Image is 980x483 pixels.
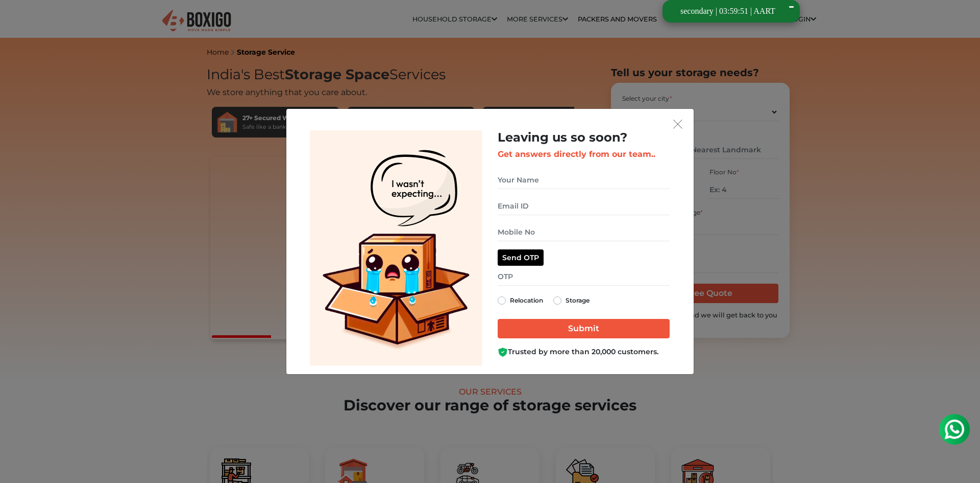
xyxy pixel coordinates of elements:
[502,253,539,262] font: Send OTP
[498,319,670,338] input: Submit
[566,296,590,304] font: Storage
[498,249,544,266] button: Send OTP
[10,10,31,31] img: whatsapp-icon.svg
[310,130,482,366] img: Lead Welcome Image
[673,120,682,129] img: exit
[498,197,670,215] input: Email ID
[680,5,775,17] div: secondary | 03:59:51 | AART
[498,149,670,159] h3: Get answers directly from our team..
[498,347,508,357] img: Boxigo Customer Shield
[498,223,670,241] input: Mobile No
[498,171,670,189] input: Your Name
[498,268,670,286] input: OTP
[510,296,543,304] font: Relocation
[508,347,658,356] font: Trusted by more than 20,000 customers.
[498,130,670,145] h2: Leaving us so soon?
